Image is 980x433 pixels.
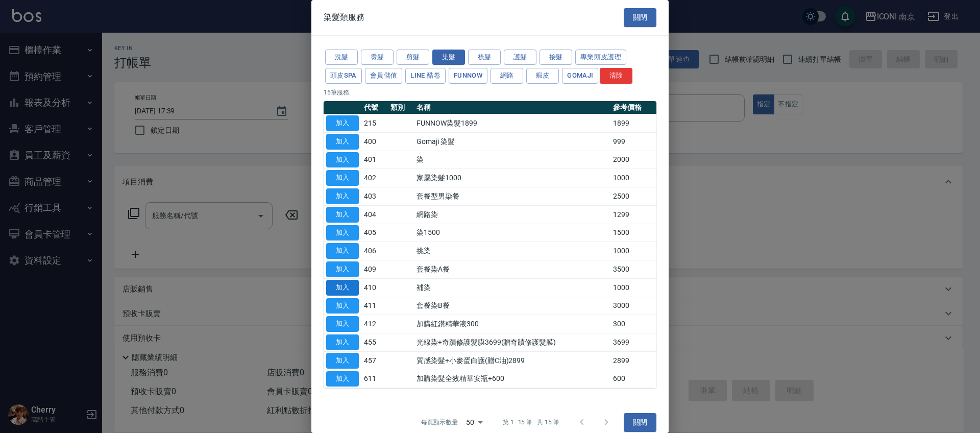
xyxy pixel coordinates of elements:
button: 會員儲值 [365,68,403,84]
td: 406 [361,242,388,260]
td: 455 [361,333,388,352]
td: 1000 [610,278,656,297]
p: 每頁顯示數量 [421,418,458,427]
td: 611 [361,370,388,388]
td: 1000 [610,242,656,260]
td: 1899 [610,114,656,133]
td: 412 [361,315,388,333]
td: 600 [610,370,656,388]
p: 第 1–15 筆 共 15 筆 [503,418,559,427]
td: 家屬染髮1000 [414,169,610,187]
td: 405 [361,224,388,242]
td: Gomaji 染髮 [414,132,610,151]
td: 401 [361,151,388,169]
td: 3500 [610,260,656,279]
button: 洗髮 [325,50,358,65]
button: 加入 [326,225,359,241]
button: 加入 [326,334,359,350]
button: Gomaji [562,68,598,84]
button: LINE 酷卷 [405,68,446,84]
button: 專業頭皮護理 [575,50,626,65]
button: 梳髮 [468,50,501,65]
td: 網路染 [414,205,610,224]
th: 名稱 [414,101,610,114]
button: 關閉 [624,8,656,27]
td: 300 [610,315,656,333]
td: 404 [361,205,388,224]
p: 15 筆服務 [324,88,656,97]
button: 加入 [326,280,359,296]
td: 2000 [610,151,656,169]
td: FUNNOW染髮1899 [414,114,610,133]
td: 1500 [610,224,656,242]
th: 參考價格 [610,101,656,114]
td: 加購染髮全效精華安瓶+600 [414,370,610,388]
td: 3000 [610,297,656,315]
button: 加入 [326,316,359,332]
span: 染髮類服務 [324,12,364,22]
button: 加入 [326,261,359,277]
button: 加入 [326,353,359,369]
td: 套餐染A餐 [414,260,610,279]
td: 染1500 [414,224,610,242]
button: 加入 [326,152,359,168]
button: FUNNOW [449,68,487,84]
button: 加入 [326,243,359,259]
button: 蝦皮 [526,68,559,84]
button: 關閉 [624,413,656,432]
td: 3699 [610,333,656,352]
button: 染髮 [432,50,465,65]
td: 質感染髮+小麥蛋白護(贈C油)2899 [414,351,610,370]
button: 加入 [326,134,359,150]
button: 加入 [326,170,359,186]
button: 燙髮 [361,50,394,65]
button: 加入 [326,371,359,387]
button: 加入 [326,188,359,204]
td: 409 [361,260,388,279]
th: 代號 [361,101,388,114]
button: 加入 [326,298,359,314]
td: 套餐染B餐 [414,297,610,315]
button: 護髮 [504,50,536,65]
button: 加入 [326,207,359,223]
td: 411 [361,297,388,315]
td: 402 [361,169,388,187]
td: 215 [361,114,388,133]
td: 400 [361,132,388,151]
button: 清除 [600,68,632,84]
td: 403 [361,187,388,206]
td: 2500 [610,187,656,206]
td: 染 [414,151,610,169]
button: 加入 [326,115,359,131]
td: 加購紅鑽精華液300 [414,315,610,333]
td: 410 [361,278,388,297]
button: 網路 [491,68,523,84]
th: 類別 [388,101,414,114]
button: 剪髮 [397,50,429,65]
td: 1299 [610,205,656,224]
td: 補染 [414,278,610,297]
td: 2899 [610,351,656,370]
button: 頭皮SPA [325,68,362,84]
td: 套餐型男染餐 [414,187,610,206]
td: 999 [610,132,656,151]
td: 光線染+奇蹟修護髮膜3699(贈奇蹟修護髮膜) [414,333,610,352]
td: 457 [361,351,388,370]
td: 1000 [610,169,656,187]
td: 挑染 [414,242,610,260]
button: 接髮 [540,50,572,65]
